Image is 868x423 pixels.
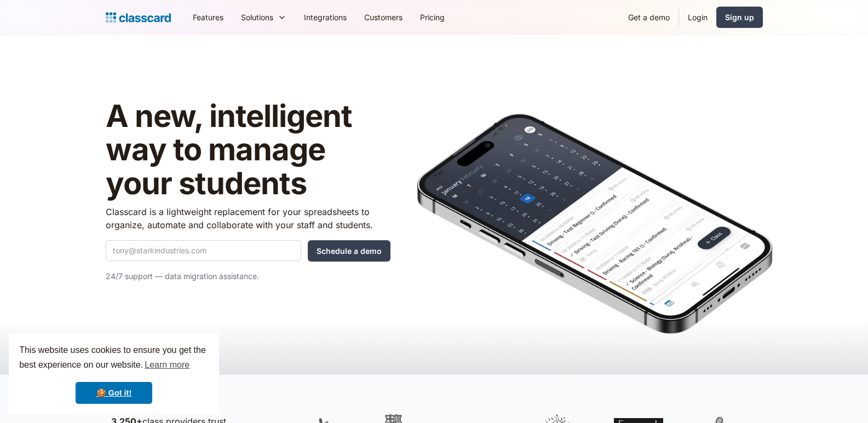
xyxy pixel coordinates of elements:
[725,11,754,23] div: Sign up
[411,5,453,30] a: Pricing
[716,7,763,28] a: Sign up
[106,240,390,262] form: Quick Demo Form
[76,382,152,404] a: dismiss cookie message
[9,333,219,414] div: cookieconsent
[106,205,390,231] p: Classcard is a lightweight replacement for your spreadsheets to organize, automate and collaborat...
[355,5,411,30] a: Customers
[143,357,191,373] a: learn more about cookies
[619,5,679,30] a: Get a demo
[232,5,295,30] div: Solutions
[308,240,390,262] input: Schedule a demo
[106,240,301,261] input: tony@starkindustries.com
[241,11,273,23] div: Solutions
[106,270,390,283] p: 24/7 support — data migration assistance.
[106,10,171,25] a: Logo
[679,5,716,30] a: Login
[295,5,355,30] a: Integrations
[106,100,390,201] h1: A new, intelligent way to manage your students
[19,344,209,373] span: This website uses cookies to ensure you get the best experience on our website.
[184,5,232,30] a: Features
